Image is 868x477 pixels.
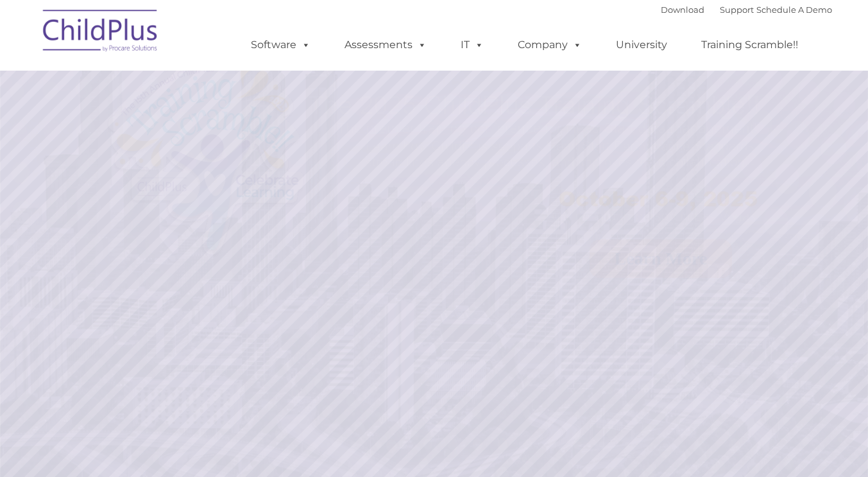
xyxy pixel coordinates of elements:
[332,32,439,58] a: Assessments
[688,32,811,58] a: Training Scramble!!
[448,32,497,58] a: IT
[37,1,165,65] img: ChildPlus by Procare Solutions
[720,4,754,15] a: Support
[603,32,680,58] a: University
[756,4,832,15] a: Schedule A Demo
[661,4,704,15] a: Download
[505,32,595,58] a: Company
[590,239,733,278] a: Learn More
[661,4,832,15] font: |
[238,32,323,58] a: Software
